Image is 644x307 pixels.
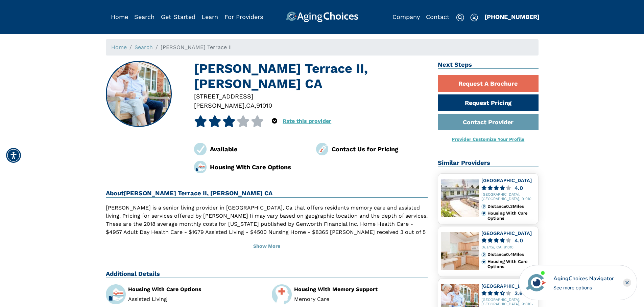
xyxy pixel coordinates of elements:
[332,145,428,154] div: Contact Us for Pricing
[470,14,478,22] img: user-icon.svg
[272,115,277,127] div: Popover trigger
[161,13,195,20] a: Get Started
[438,94,539,111] a: Request Pricing
[128,287,262,292] div: Housing With Care Options
[481,259,486,264] img: primary.svg
[515,185,523,191] div: 4.0
[246,102,255,109] span: CA
[294,297,428,302] li: Memory Care
[481,283,532,289] a: [GEOGRAPHIC_DATA]
[194,61,428,92] h1: [PERSON_NAME] Terrace II, [PERSON_NAME] CA
[111,44,127,50] a: Home
[128,297,262,302] li: Assisted Living
[470,12,478,22] div: Popover trigger
[481,252,486,257] img: distance.svg
[286,12,358,22] img: AgingChoices
[392,13,420,20] a: Company
[106,39,539,56] nav: breadcrumb
[201,13,218,20] a: Learn
[256,101,272,110] div: 91010
[194,92,428,101] div: [STREET_ADDRESS]
[481,245,535,250] div: Duarte, CA, 91010
[294,287,428,292] div: Housing With Memory Support
[161,44,232,50] span: [PERSON_NAME] Terrace II
[210,162,306,172] div: Housing With Care Options
[456,14,464,22] img: search-icon.svg
[224,13,263,20] a: For Providers
[135,44,153,50] a: Search
[481,204,486,209] img: distance.svg
[134,13,154,20] a: Search
[438,114,539,130] a: Contact Provider
[438,61,539,69] h2: Next Steps
[553,284,614,291] div: See more options
[481,231,532,236] a: [GEOGRAPHIC_DATA]
[487,252,535,257] div: Distance 0.4 Miles
[244,102,246,109] span: ,
[283,118,331,124] a: Rate this provider
[487,259,535,269] div: Housing With Care Options
[426,13,450,20] a: Contact
[481,185,535,191] a: 4.0
[106,270,428,278] h2: Additional Details
[438,159,539,167] h2: Similar Providers
[515,291,523,296] div: 3.6
[481,193,535,201] div: [GEOGRAPHIC_DATA], [GEOGRAPHIC_DATA], 91010
[194,102,244,109] span: [PERSON_NAME]
[487,211,535,221] div: Housing With Care Options
[106,62,171,127] img: Andres Duarte Terrace II, Duarte CA
[525,271,548,294] img: avatar
[481,178,532,183] a: [GEOGRAPHIC_DATA]
[6,148,21,163] div: Accessibility Menu
[623,279,631,287] div: Close
[106,190,428,198] h2: About [PERSON_NAME] Terrace II, [PERSON_NAME] CA
[481,291,535,296] a: 3.6
[515,238,523,243] div: 4.0
[452,136,524,142] a: Provider Customize Your Profile
[106,239,428,254] button: Show More
[553,275,614,283] div: AgingChoices Navigator
[210,145,306,154] div: Available
[111,13,128,20] a: Home
[487,204,535,209] div: Distance 0.3 Miles
[484,13,540,20] a: [PHONE_NUMBER]
[481,238,535,243] a: 4.0
[134,12,154,22] div: Popover trigger
[106,204,428,253] p: [PERSON_NAME] is a senior living provider in [GEOGRAPHIC_DATA], Ca that offers residents memory c...
[438,75,539,92] a: Request A Brochure
[481,211,486,216] img: primary.svg
[255,102,256,109] span: ,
